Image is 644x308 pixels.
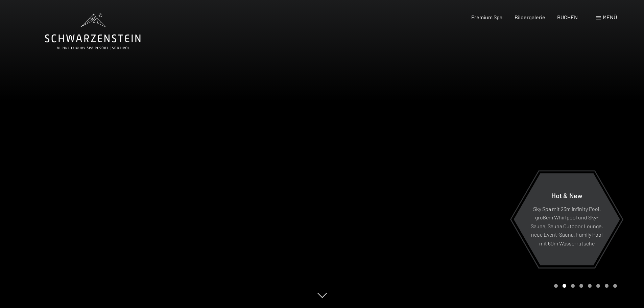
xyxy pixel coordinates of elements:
[571,284,575,288] div: Carousel Page 3
[554,284,558,288] div: Carousel Page 1
[563,284,566,288] div: Carousel Page 2 (Current Slide)
[515,14,545,20] a: Bildergalerie
[471,14,502,20] a: Premium Spa
[596,284,600,288] div: Carousel Page 6
[530,204,603,247] p: Sky Spa mit 23m Infinity Pool, großem Whirlpool und Sky-Sauna, Sauna Outdoor Lounge, neue Event-S...
[605,284,609,288] div: Carousel Page 7
[588,284,592,288] div: Carousel Page 5
[513,173,620,266] a: Hot & New Sky Spa mit 23m Infinity Pool, großem Whirlpool und Sky-Sauna, Sauna Outdoor Lounge, ne...
[552,284,617,288] div: Carousel Pagination
[551,191,582,199] span: Hot & New
[557,14,578,20] a: BUCHEN
[579,284,583,288] div: Carousel Page 4
[613,284,617,288] div: Carousel Page 8
[603,14,617,20] span: Menü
